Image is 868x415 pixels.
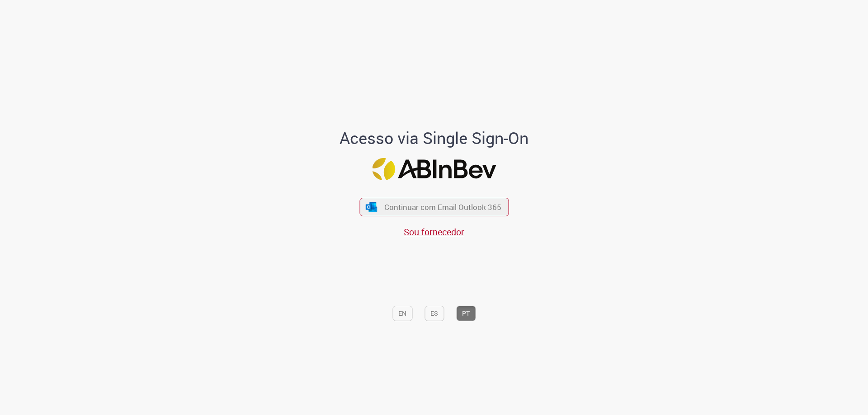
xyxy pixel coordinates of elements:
button: EN [392,306,412,321]
img: Logo ABInBev [372,158,496,180]
button: PT [456,306,476,321]
button: ícone Azure/Microsoft 360 Continuar com Email Outlook 365 [359,198,509,216]
img: ícone Azure/Microsoft 360 [365,202,378,212]
button: ES [425,306,444,321]
a: Sou fornecedor [404,226,464,238]
h1: Acesso via Single Sign-On [309,129,560,147]
span: Continuar com Email Outlook 365 [384,202,501,212]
